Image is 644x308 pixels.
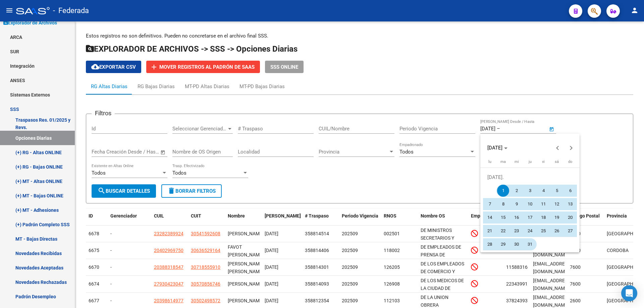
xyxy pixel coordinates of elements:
[497,225,509,237] span: 22
[523,184,537,197] button: 3 de julio de 2025
[496,224,510,238] button: 22 de julio de 2025
[537,211,550,224] button: 18 de julio de 2025
[484,238,496,250] span: 28
[537,224,550,238] button: 25 de julio de 2025
[563,211,577,224] button: 20 de julio de 2025
[551,198,563,210] span: 12
[542,160,545,164] span: vi
[510,184,523,197] button: 2 de julio de 2025
[496,197,510,211] button: 8 de julio de 2025
[510,197,523,211] button: 9 de julio de 2025
[550,211,563,224] button: 19 de julio de 2025
[551,211,563,224] span: 19
[510,224,523,238] button: 23 de julio de 2025
[550,197,563,211] button: 12 de julio de 2025
[487,145,502,151] span: [DATE]
[563,197,577,211] button: 13 de julio de 2025
[564,211,576,224] span: 20
[523,224,537,238] button: 24 de julio de 2025
[496,238,510,251] button: 29 de julio de 2025
[510,238,523,251] button: 30 de julio de 2025
[565,141,578,155] button: Next month
[488,160,491,164] span: lu
[537,198,549,210] span: 11
[497,211,509,224] span: 15
[550,224,563,238] button: 26 de julio de 2025
[537,185,549,197] span: 4
[484,225,496,237] span: 21
[537,184,550,197] button: 4 de julio de 2025
[550,184,563,197] button: 5 de julio de 2025
[484,211,496,224] span: 14
[524,225,536,237] span: 24
[483,171,577,184] td: [DATE].
[511,185,523,197] span: 2
[524,238,536,250] span: 31
[497,185,509,197] span: 1
[496,184,510,197] button: 1 de julio de 2025
[563,224,577,238] button: 27 de julio de 2025
[551,185,563,197] span: 5
[483,211,496,224] button: 14 de julio de 2025
[524,198,536,210] span: 10
[511,211,523,224] span: 16
[537,225,549,237] span: 25
[485,142,510,154] button: Choose month and year
[555,160,559,164] span: sá
[511,198,523,210] span: 9
[564,198,576,210] span: 13
[510,211,523,224] button: 16 de julio de 2025
[500,160,506,164] span: ma
[483,238,496,251] button: 28 de julio de 2025
[551,225,563,237] span: 26
[523,238,537,251] button: 31 de julio de 2025
[511,238,523,250] span: 30
[537,197,550,211] button: 11 de julio de 2025
[511,225,523,237] span: 23
[524,211,536,224] span: 17
[529,160,532,164] span: ju
[524,185,536,197] span: 3
[515,160,519,164] span: mi
[523,197,537,211] button: 10 de julio de 2025
[497,238,509,250] span: 29
[621,285,637,301] div: Open Intercom Messenger
[523,211,537,224] button: 17 de julio de 2025
[483,224,496,238] button: 21 de julio de 2025
[551,141,565,155] button: Previous month
[564,185,576,197] span: 6
[496,211,510,224] button: 15 de julio de 2025
[568,160,572,164] span: do
[563,184,577,197] button: 6 de julio de 2025
[483,197,496,211] button: 7 de julio de 2025
[564,225,576,237] span: 27
[537,211,549,224] span: 18
[484,198,496,210] span: 7
[497,198,509,210] span: 8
